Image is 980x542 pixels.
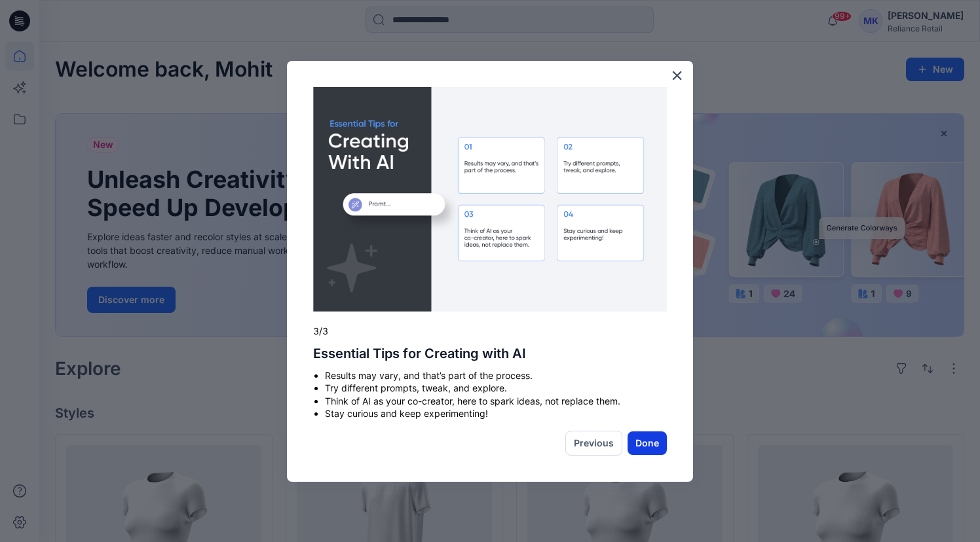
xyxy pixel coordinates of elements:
[325,382,667,395] li: Try different prompts, tweak, and explore.
[628,431,667,455] button: Done
[325,395,667,408] li: Think of AI as your co-creator, here to spark ideas, not replace them.
[313,346,667,361] h2: Essential Tips for Creating with AI
[565,431,622,456] button: Previous
[671,65,683,86] button: Close
[325,369,667,382] li: Results may vary, and that’s part of the process.
[325,407,667,420] li: Stay curious and keep experimenting!
[313,325,667,338] p: 3/3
